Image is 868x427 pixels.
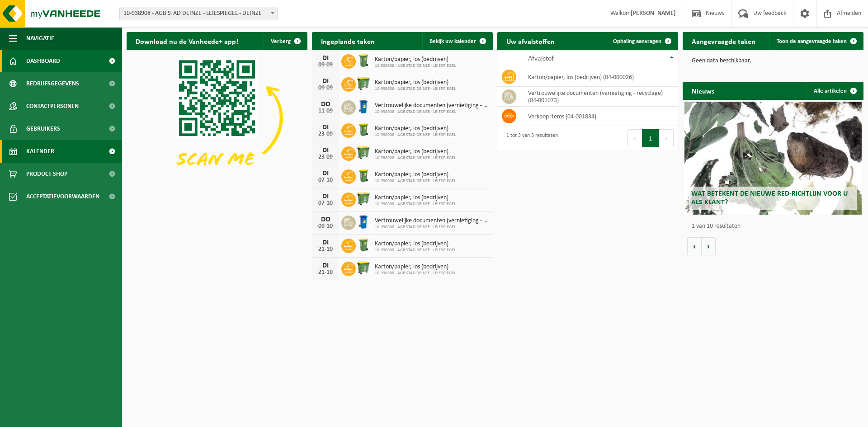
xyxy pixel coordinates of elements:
[26,95,79,117] span: Contactpersonen
[26,163,67,185] span: Product Shop
[691,190,848,206] span: Wat betekent de nieuwe RED-richtlijn voor u als klant?
[356,53,371,68] img: WB-0240-HPE-GN-51
[356,214,371,230] img: WB-0240-HPE-BE-09
[119,7,278,20] span: 10-938908 - AGB STAD DEINZE - LEIESPIEGEL - DEINZE
[627,129,642,147] button: Previous
[613,38,661,44] span: Ophaling aanvragen
[316,101,335,108] div: DO
[528,55,554,62] span: Afvalstof
[127,32,247,50] h2: Download nu de Vanheede+ app!
[429,38,476,44] span: Bekijk uw kalender
[316,78,335,85] div: DI
[312,32,384,50] h2: Ingeplande taken
[26,140,54,163] span: Kalender
[316,200,335,206] div: 07-10
[375,194,456,202] span: Karton/papier, los (bedrijven)
[26,72,79,95] span: Bedrijfsgegevens
[356,76,371,91] img: WB-0770-HPE-GN-51
[375,148,456,155] span: Karton/papier, los (bedrijven)
[26,50,60,72] span: Dashboard
[375,63,456,69] span: 10-938908 - AGB STAD DEINZE - LEIESPIEGEL
[375,248,456,253] span: 10-938908 - AGB STAD DEINZE - LEIESPIEGEL
[375,171,456,178] span: Karton/papier, los (bedrijven)
[769,32,863,50] a: Toon de aangevraagde taken
[777,38,847,44] span: Toon de aangevraagde taken
[375,125,456,132] span: Karton/papier, los (bedrijven)
[316,55,335,62] div: DI
[375,86,456,92] span: 10-938908 - AGB STAD DEINZE - LEIESPIEGEL
[120,7,277,20] span: 10-938908 - AGB STAD DEINZE - LEIESPIEGEL - DEINZE
[356,145,371,160] img: WB-0770-HPE-GN-51
[316,223,335,230] div: 09-10
[316,177,335,183] div: 07-10
[316,193,335,200] div: DI
[316,269,335,276] div: 21-10
[375,225,488,230] span: 10-938908 - AGB STAD DEINZE - LEIESPIEGEL
[422,32,492,50] a: Bekijk uw kalender
[375,202,456,207] span: 10-938908 - AGB STAD DEINZE - LEIESPIEGEL
[375,155,456,161] span: 10-938908 - AGB STAD DEINZE - LEIESPIEGEL
[807,82,863,100] a: Alle artikelen
[356,122,371,137] img: WB-0240-HPE-GN-51
[264,32,307,50] button: Verberg
[375,132,456,138] span: 10-938908 - AGB STAD DEINZE - LEIESPIEGEL
[356,191,371,206] img: WB-0770-HPE-GN-51
[683,82,723,99] h2: Nieuws
[316,239,335,246] div: DI
[26,27,54,50] span: Navigatie
[606,32,677,50] a: Ophaling aanvragen
[521,87,678,107] td: vertrouwelijke documenten (vernietiging - recyclage) (04-001073)
[271,38,291,44] span: Verberg
[356,168,371,183] img: WB-0240-HPE-GN-51
[642,129,660,147] button: 1
[631,10,676,17] strong: [PERSON_NAME]
[497,32,564,50] h2: Uw afvalstoffen
[375,217,488,225] span: Vertrouwelijke documenten (vernietiging - recyclage)
[316,124,335,131] div: DI
[316,170,335,177] div: DI
[356,99,371,114] img: WB-0240-HPE-BE-09
[502,128,558,148] div: 1 tot 3 van 3 resultaten
[316,216,335,223] div: DO
[316,62,335,68] div: 09-09
[356,237,371,253] img: WB-0240-HPE-GN-51
[316,108,335,114] div: 11-09
[375,240,456,248] span: Karton/papier, los (bedrijven)
[316,154,335,160] div: 23-09
[356,260,371,276] img: WB-0770-HPE-GN-51
[683,32,764,50] h2: Aangevraagde taken
[375,102,488,109] span: Vertrouwelijke documenten (vernietiging - recyclage)
[26,185,99,208] span: Acceptatievoorwaarden
[687,237,702,255] button: Vorige
[684,102,862,215] a: Wat betekent de nieuwe RED-richtlijn voor u als klant?
[375,271,456,276] span: 10-938908 - AGB STAD DEINZE - LEIESPIEGEL
[692,58,854,64] p: Geen data beschikbaar.
[375,178,456,184] span: 10-938908 - AGB STAD DEINZE - LEIESPIEGEL
[316,131,335,137] div: 23-09
[26,117,60,140] span: Gebruikers
[375,79,456,86] span: Karton/papier, los (bedrijven)
[521,107,678,126] td: verkoop items (04-001834)
[316,262,335,269] div: DI
[375,263,456,271] span: Karton/papier, los (bedrijven)
[316,246,335,253] div: 21-10
[127,50,307,186] img: Download de VHEPlus App
[521,67,678,87] td: karton/papier, los (bedrijven) (04-000026)
[375,56,456,63] span: Karton/papier, los (bedrijven)
[316,85,335,91] div: 09-09
[660,129,674,147] button: Next
[692,223,859,230] p: 1 van 10 resultaten
[702,237,716,255] button: Volgende
[375,109,488,115] span: 10-938908 - AGB STAD DEINZE - LEIESPIEGEL
[316,147,335,154] div: DI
